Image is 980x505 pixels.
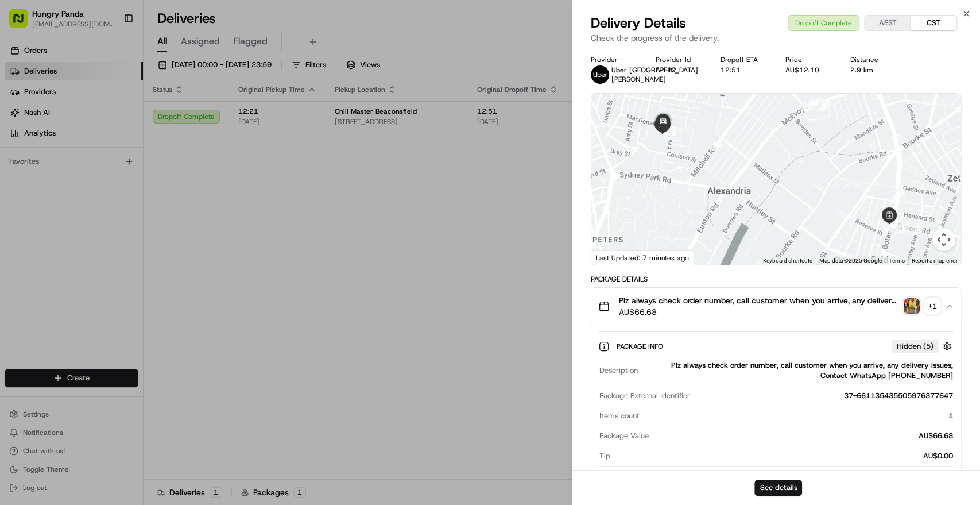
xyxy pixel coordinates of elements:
[7,252,92,273] a: 📗Knowledge Base
[11,46,209,64] p: Welcome 👋
[23,257,88,268] span: Knowledge Base
[114,285,139,294] span: Pylon
[591,32,962,44] p: Check the progress of the delivery.
[615,451,953,461] div: AU$0.00
[710,138,722,151] div: 12
[721,65,767,75] div: 12:51
[611,75,666,84] span: [PERSON_NAME]
[599,365,638,376] span: Description
[959,167,971,179] div: 1
[785,55,832,64] div: Price
[195,113,209,127] button: Start new chat
[11,258,21,267] div: 📗
[599,451,610,461] span: Tip
[663,128,676,140] div: 16
[36,209,93,218] span: [PERSON_NAME]
[904,298,920,314] img: photo_proof_of_pickup image
[818,99,830,111] div: 8
[865,16,911,30] button: AEST
[619,306,899,318] span: AU$66.68
[911,16,956,30] button: CST
[819,257,882,264] span: Map data ©2025 Google
[102,209,124,218] span: 8月7日
[642,360,953,381] div: Plz always check order number, call customer when you arrive, any delivery issues, Contact WhatsA...
[23,210,32,219] img: 1736555255976-a54dd68f-1ca7-489b-9aae-adbdc363a1c4
[911,222,924,235] div: 2
[11,110,32,130] img: 1736555255976-a54dd68f-1ca7-489b-9aae-adbdc363a1c4
[594,250,632,265] img: Google
[95,209,99,218] span: •
[81,284,139,294] a: Powered byPylon
[656,65,676,75] button: E2F22
[11,11,34,34] img: Nash
[594,250,632,265] a: Open this area in Google Maps (opens a new window)
[850,55,897,64] div: Distance
[591,288,961,325] button: Plz always check order number, call customer when you arrive, any delivery issues, Contact WhatsA...
[656,55,702,64] div: Provider Id
[619,295,899,306] span: Plz always check order number, call customer when you arrive, any delivery issues, Contact WhatsA...
[591,275,962,284] div: Package Details
[889,257,905,264] a: Terms
[44,178,71,187] span: 8月15日
[591,325,961,502] div: Plz always check order number, call customer when you arrive, any delivery issues, Contact WhatsA...
[599,411,640,421] span: Items count
[897,341,933,352] span: Hidden ( 5 )
[52,110,188,121] div: Start new chat
[924,298,940,314] div: + 1
[591,250,694,265] div: Last Updated: 7 minutes ago
[109,257,184,268] span: API Documentation
[611,65,698,75] span: Uber [GEOGRAPHIC_DATA]
[892,339,954,353] button: Hidden (5)
[24,110,45,130] img: 1727276513143-84d647e1-66c0-4f92-a045-3c9f9f5dfd92
[591,65,609,84] img: uber-new-logo.jpeg
[178,147,209,161] button: See all
[591,14,686,32] span: Delivery Details
[721,55,767,64] div: Dropoff ETA
[904,298,940,314] button: photo_proof_of_pickup image+1
[801,99,814,111] div: 10
[754,480,802,496] button: See details
[97,258,106,267] div: 💻
[897,221,910,234] div: 5
[891,188,904,201] div: 6
[912,257,958,264] a: Report a map error
[932,228,955,251] button: Map camera controls
[92,252,189,273] a: 💻API Documentation
[653,431,953,441] div: AU$66.68
[52,121,158,130] div: We're available if you need us!
[38,178,42,187] span: •
[591,55,637,64] div: Provider
[30,74,189,86] input: Clear
[763,257,812,265] button: Keyboard shortcuts
[11,149,73,159] div: Past conversations
[599,431,649,441] span: Package Value
[11,198,30,217] img: Asif Zaman Khan
[695,391,953,401] div: 37-661135435505976377647
[785,65,832,75] div: AU$12.10
[599,391,690,401] span: Package External Identifier
[806,98,819,110] div: 9
[850,65,897,75] div: 2.9 km
[644,411,953,421] div: 1
[617,342,665,351] span: Package Info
